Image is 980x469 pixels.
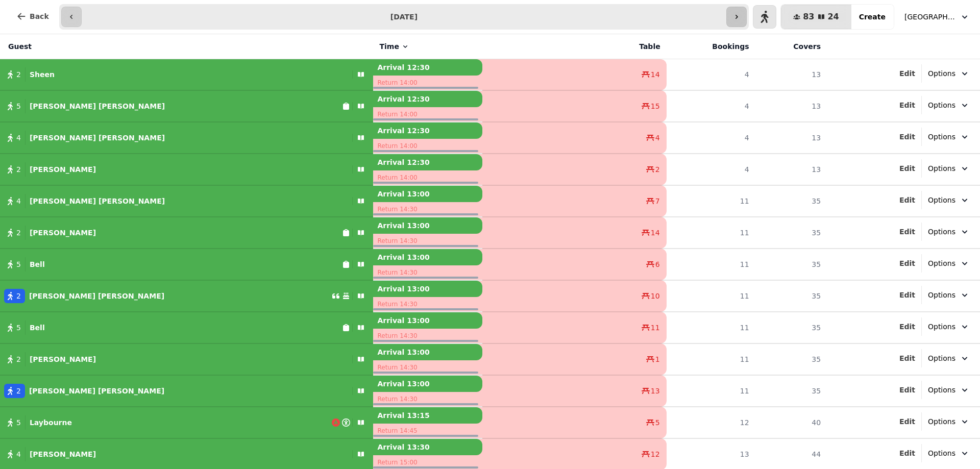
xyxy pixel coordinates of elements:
span: Options [928,68,955,79]
span: 2 [16,386,21,396]
button: Options [922,317,976,336]
p: [PERSON_NAME] [30,228,96,238]
p: Arrival 13:00 [373,217,482,234]
span: 14 [651,69,660,80]
button: Options [922,349,976,367]
span: Back [30,13,49,20]
button: Time [379,41,409,52]
th: Covers [755,34,827,59]
p: Arrival 13:00 [373,312,482,329]
button: Edit [899,448,915,458]
span: Edit [899,386,915,393]
span: Edit [899,133,915,140]
p: Arrival 13:30 [373,439,482,455]
span: Edit [899,228,915,235]
span: 12 [651,449,660,459]
span: 7 [655,196,660,206]
button: Edit [899,290,915,300]
span: Edit [899,102,915,109]
span: Options [928,195,955,205]
p: Bell [30,259,45,269]
span: Options [928,163,955,174]
span: Edit [899,450,915,457]
span: 4 [655,133,660,143]
p: Return 14:45 [373,424,482,438]
p: Laybourne [30,417,72,428]
p: Return 14:30 [373,392,482,406]
button: Options [922,286,976,304]
td: 11 [667,217,755,249]
span: 1 [655,354,660,364]
span: 5 [655,417,660,428]
button: Options [922,191,976,209]
p: [PERSON_NAME] [30,164,96,175]
span: Options [928,227,955,237]
button: Edit [899,68,915,79]
p: Arrival 13:00 [373,376,482,392]
button: Edit [899,227,915,237]
span: Edit [899,291,915,299]
th: Table [482,34,667,59]
button: Options [922,64,976,83]
p: Arrival 12:30 [373,154,482,170]
p: Return 14:00 [373,170,482,185]
td: 13 [755,122,827,154]
span: 14 [651,228,660,238]
td: 12 [667,407,755,438]
p: [PERSON_NAME] [PERSON_NAME] [29,386,164,396]
p: Return 14:30 [373,265,482,280]
span: 4 [16,449,21,459]
button: Edit [899,100,915,110]
button: Options [922,223,976,241]
td: 35 [755,280,827,312]
span: Options [928,258,955,268]
p: Bell [30,323,45,333]
td: 4 [667,90,755,122]
p: Arrival 13:00 [373,186,482,202]
span: 6 [655,259,660,269]
button: Edit [899,258,915,268]
td: 13 [755,90,827,122]
span: 83 [803,13,814,21]
p: Return 14:30 [373,360,482,375]
button: Options [922,128,976,146]
p: [PERSON_NAME] [PERSON_NAME] [30,101,165,111]
td: 4 [667,59,755,91]
button: [GEOGRAPHIC_DATA], [GEOGRAPHIC_DATA] [898,8,976,26]
button: Edit [899,353,915,363]
span: 2 [655,164,660,175]
span: Edit [899,70,915,77]
button: 8324 [781,5,851,29]
td: 13 [755,59,827,91]
td: 35 [755,185,827,217]
span: Options [928,353,955,363]
td: 40 [755,407,827,438]
button: Back [8,4,57,29]
p: Arrival 13:00 [373,344,482,360]
p: Arrival 12:30 [373,91,482,107]
span: Options [928,448,955,458]
p: Arrival 12:30 [373,122,482,139]
p: Return 14:00 [373,76,482,90]
button: Create [851,5,894,29]
span: 5 [16,101,21,111]
p: Return 14:30 [373,329,482,343]
p: Return 14:00 [373,139,482,153]
td: 35 [755,375,827,407]
span: Edit [899,323,915,330]
button: Options [922,254,976,273]
button: Options [922,444,976,462]
button: Options [922,381,976,399]
span: 2 [16,164,21,175]
td: 11 [667,343,755,375]
span: 5 [16,417,21,428]
td: 11 [667,375,755,407]
span: 10 [651,291,660,301]
p: Return 14:30 [373,202,482,216]
p: [PERSON_NAME] [PERSON_NAME] [30,133,165,143]
button: Edit [899,132,915,142]
span: Options [928,290,955,300]
button: Edit [899,385,915,395]
span: Edit [899,418,915,425]
button: Edit [899,322,915,332]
